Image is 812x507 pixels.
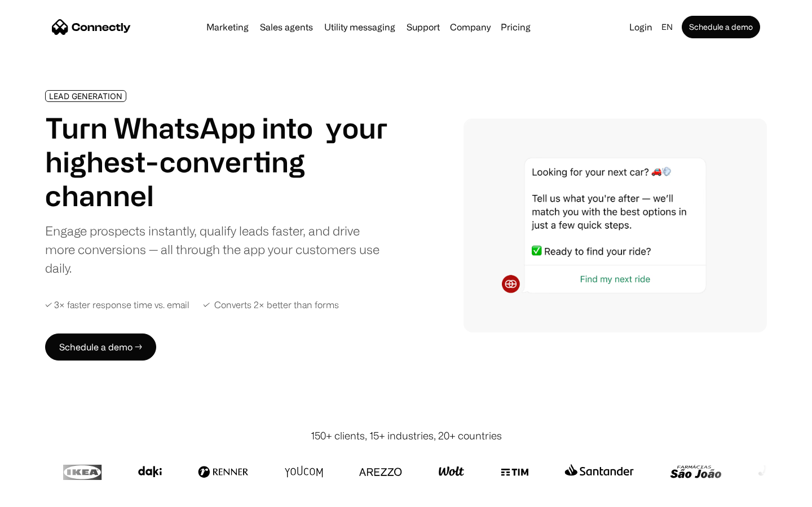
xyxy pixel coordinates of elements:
[45,333,156,361] a: Schedule a demo →
[23,487,68,503] ul: Language list
[450,19,491,35] div: Company
[320,23,400,32] a: Utility messaging
[45,221,388,277] div: Engage prospects instantly, qualify leads faster, and drive more conversions — all through the ap...
[496,23,535,32] a: Pricing
[682,16,760,38] a: Schedule a demo
[45,300,189,310] div: ✓ 3× faster response time vs. email
[49,92,122,100] div: LEAD GENERATION
[625,19,657,35] a: Login
[11,486,68,503] aside: Language selected: English
[203,300,339,310] div: ✓ Converts 2× better than forms
[661,19,673,35] div: en
[402,23,444,32] a: Support
[255,23,317,32] a: Sales agents
[45,111,388,212] h1: Turn WhatsApp into your highest-converting channel
[311,428,502,443] div: 150+ clients, 15+ industries, 20+ countries
[202,23,253,32] a: Marketing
